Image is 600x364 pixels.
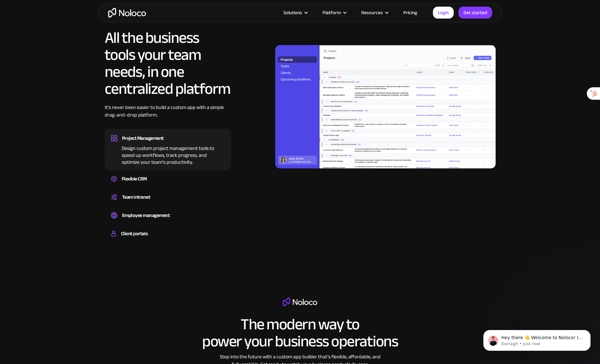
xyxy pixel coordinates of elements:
[353,9,395,17] div: Resources
[122,192,150,202] div: Team intranet
[122,174,147,184] div: Flexible CRM
[474,317,600,361] iframe: Intercom notifications message
[111,238,224,240] div: Build a secure, fully-branded, and personalized client portal that lets your customers self-serve.
[111,202,224,204] div: Set up a central space for your team to collaborate, share information, and stay up to date on co...
[395,9,425,17] a: Pricing
[111,220,224,222] div: Easily manage employee information, track performance, and handle HR tasks from a single platform.
[458,7,492,19] a: Get started
[276,9,315,17] div: Solutions
[323,9,341,17] div: Platform
[105,104,231,128] div: It’s never been easier to build a custom app with a simple drag-and-drop platform.
[315,9,353,17] div: Platform
[108,8,146,18] a: home
[105,29,231,97] h2: All the business tools your team needs, in one centralized platform
[283,9,302,17] div: Solutions
[111,143,224,166] div: Design custom project management tools to speed up workflows, track progress, and optimize your t...
[122,134,164,143] div: Project Management
[111,184,224,185] div: Create a custom CRM that you can adapt to your business’s needs, centralize your workflows, and m...
[122,211,170,220] div: Employee management
[121,229,148,238] div: Client portals
[433,7,454,19] a: Login
[361,9,383,17] div: Resources
[202,316,398,350] h2: The modern way to power your business operations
